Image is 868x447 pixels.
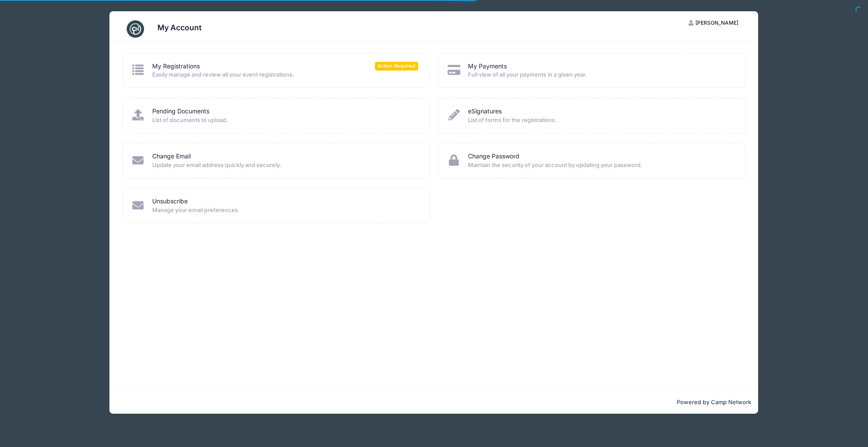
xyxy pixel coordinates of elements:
a: eSignatures [468,107,502,116]
a: My Payments [468,62,507,71]
button: [PERSON_NAME] [681,16,746,30]
span: [PERSON_NAME] [695,19,738,26]
a: My Registrations [152,62,200,71]
span: List of forms for the registrations. [468,116,734,125]
a: Pending Documents [152,107,209,116]
span: Action Required [375,62,418,70]
img: CampNetwork [127,20,144,38]
span: List of documents to upload. [152,116,418,125]
span: Maintain the security of your account by updating your password. [468,161,734,170]
a: Change Password [468,152,519,161]
p: Powered by Camp Network [117,398,752,407]
span: Manage your email preferences. [152,206,418,215]
span: Full view of all your payments in a given year. [468,71,734,79]
span: Easily manage and review all your event registrations. [152,71,418,79]
span: Update your email address quickly and securely. [152,161,418,170]
a: Change Email [152,152,191,161]
h3: My Account [157,23,202,32]
a: Unsubscribe [152,197,188,206]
